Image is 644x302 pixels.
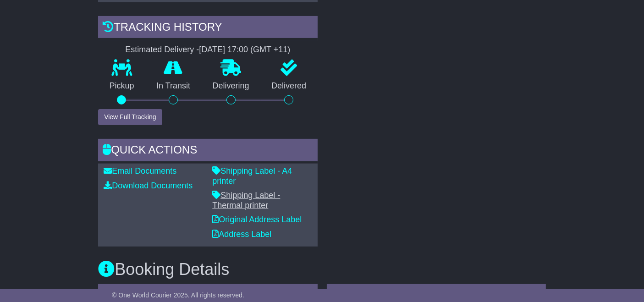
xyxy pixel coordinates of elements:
a: Shipping Label - Thermal printer [212,191,280,210]
a: Email Documents [104,166,176,176]
a: Address Label [212,230,271,239]
button: View Full Tracking [98,109,162,125]
div: [DATE] 17:00 (GMT +11) [199,45,290,55]
p: Pickup [98,81,145,91]
a: Original Address Label [212,215,302,224]
a: Shipping Label - A4 printer [212,166,292,186]
p: Delivering [201,81,260,91]
p: Delivered [260,81,318,91]
span: © One World Courier 2025. All rights reserved. [112,291,244,299]
p: In Transit [145,81,202,91]
h3: Booking Details [98,260,546,279]
a: Download Documents [104,181,193,190]
div: Quick Actions [98,139,317,164]
div: Tracking history [98,16,317,41]
div: Estimated Delivery - [98,45,317,55]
